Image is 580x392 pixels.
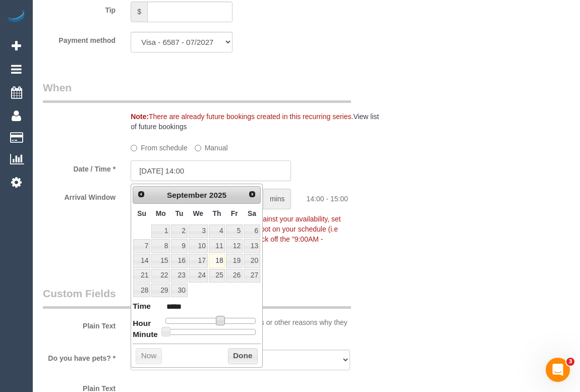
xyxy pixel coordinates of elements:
[189,239,208,253] a: 10
[133,254,150,267] a: 14
[133,269,150,283] a: 21
[151,269,170,283] a: 22
[171,239,187,253] a: 9
[35,317,123,331] label: Plain Text
[228,348,258,364] button: Done
[131,113,149,121] strong: Note:
[131,145,137,151] input: From schedule
[171,284,187,297] a: 30
[133,329,158,342] dt: Minute
[244,269,260,283] a: 27
[245,188,259,202] a: Next
[213,209,221,217] span: Thursday
[171,225,187,238] a: 2
[209,269,225,283] a: 25
[151,284,170,297] a: 29
[244,225,260,238] a: 6
[156,209,166,217] span: Monday
[209,225,225,238] a: 4
[244,239,260,253] a: 13
[264,189,292,209] span: mins
[35,350,123,363] label: Do you have pets? *
[195,139,228,153] label: Manual
[131,215,341,253] span: To make this booking count against your availability, set the Time and Arrival Window to match a ...
[209,254,225,267] a: 18
[231,209,238,217] span: Friday
[137,190,145,198] span: Prev
[299,189,386,204] div: 14:00 - 15:00
[189,225,208,238] a: 3
[189,254,208,267] a: 17
[226,225,242,238] a: 5
[248,209,256,217] span: Saturday
[134,188,148,202] a: Prev
[546,358,570,382] iframe: Intercom live chat
[6,10,26,24] img: Automaid Logo
[167,191,207,199] span: September
[226,269,242,283] a: 26
[176,209,184,217] span: Tuesday
[35,189,123,202] label: Arrival Window
[566,358,574,366] span: 3
[226,239,242,253] a: 12
[248,190,256,198] span: Next
[131,113,379,131] a: View list of future bookings
[195,145,201,151] input: Manual
[244,254,260,267] a: 20
[43,286,351,309] legend: Custom Fields
[209,239,225,253] a: 11
[209,191,226,199] span: 2025
[123,111,386,132] div: There are already future bookings created in this recurring series.
[131,139,188,153] label: From schedule
[35,160,123,174] label: Date / Time *
[171,254,187,267] a: 16
[131,2,147,22] span: $
[189,269,208,283] a: 24
[43,80,351,103] legend: When
[171,269,187,283] a: 23
[35,32,123,45] label: Payment method
[193,209,203,217] span: Wednesday
[136,348,161,364] button: Now
[133,239,150,253] a: 7
[151,225,170,238] a: 1
[133,301,151,313] dt: Time
[131,160,291,181] input: DD/MM/YYYY HH:MM
[151,239,170,253] a: 8
[226,254,242,267] a: 19
[133,284,150,297] a: 28
[151,254,170,267] a: 15
[137,209,146,217] span: Sunday
[35,2,123,15] label: Tip
[133,318,151,330] dt: Hour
